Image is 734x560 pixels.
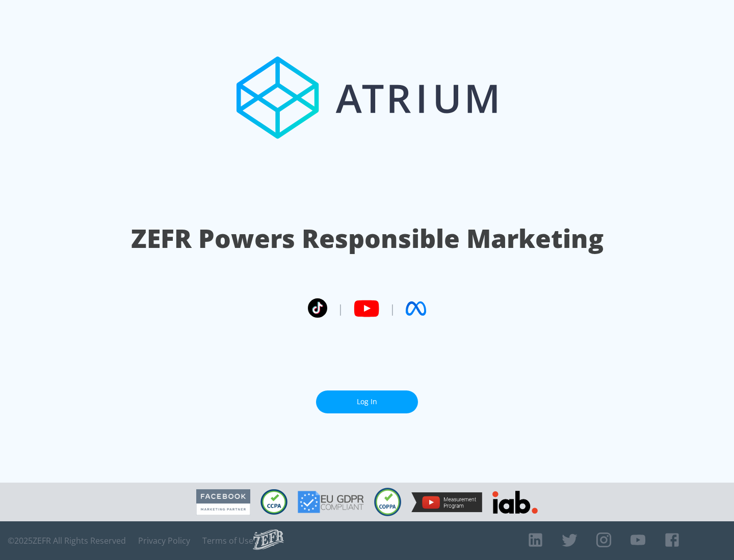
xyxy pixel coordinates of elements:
img: COPPA Compliant [374,488,401,516]
h1: ZEFR Powers Responsible Marketing [131,221,604,256]
img: Facebook Marketing Partner [196,489,250,515]
span: © 2025 ZEFR All Rights Reserved [8,536,126,546]
a: Terms of Use [202,536,253,546]
span: | [389,301,396,316]
img: YouTube Measurement Program [411,492,482,512]
a: Privacy Policy [138,536,190,546]
img: CCPA Compliant [260,489,287,515]
span: | [337,301,344,316]
a: Log In [316,390,418,413]
img: IAB [492,491,538,514]
img: GDPR Compliant [298,491,364,513]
